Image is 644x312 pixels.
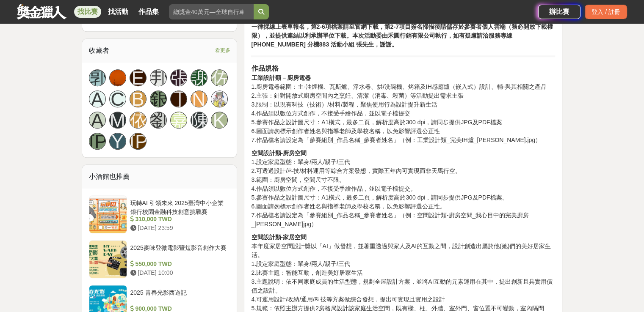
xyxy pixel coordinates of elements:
div: 310,000 TWD [130,215,227,224]
a: 張 [170,69,187,86]
a: 佐 [211,69,228,86]
a: Y [109,133,126,150]
img: Avatar [211,91,227,107]
a: E [130,69,146,86]
a: 找活動 [105,6,132,18]
a: [PERSON_NAME] [89,133,106,150]
a: B [130,90,146,107]
a: 依 [130,112,146,129]
input: 總獎金40萬元—全球自行車設計比賽 [169,4,254,19]
a: Avatar [109,69,126,86]
a: 劉 [150,112,167,129]
strong: 空間設計類-家居空間 [251,234,307,241]
img: Avatar [110,70,126,86]
div: 登入 / 註冊 [585,5,627,19]
a: 丁 [170,90,187,107]
p: 1.廚房電器範圍：主-油煙機、瓦斯爐、淨水器、烘/洗碗機、烤箱及IH感應爐（嵌入式）設計、輔-與其相關之產品 2.主張：針對開放式廚房空間內之烹飪、清潔（消毒、殺菌）等活動提出需求主張 3.限制... [251,63,555,145]
strong: 工業設計類－廚房電器 [251,74,310,81]
a: 找比賽 [74,6,101,18]
a: M [109,112,126,129]
a: Avatar [211,90,228,107]
a: 郭 [89,69,106,86]
div: 550,000 TWD [130,260,227,268]
div: 2025麥味登微電影暨短影音創作大賽 [130,244,227,260]
div: [DATE] 23:59 [130,224,227,233]
p: 1.設定家庭型態：單身/兩人/親子/三代 2.可透過設計/科技/材料運用等綜合方案發想，實際五年內可實現而非天馬行空。 3.範圍：廚房空間，空間尺寸不限。 4.作品須以數位方式創作，不接受手繪作... [251,149,555,229]
a: K [211,112,228,129]
a: 謝 [191,69,207,86]
div: 2025 青春光影西遊記 [130,288,227,304]
span: 看更多 [215,46,230,55]
a: A [89,112,106,129]
a: 嘉 [170,112,187,129]
a: N [191,90,207,107]
span: 收藏者 [89,47,109,54]
strong: 作品規格 [251,65,278,72]
a: 作品集 [135,6,162,18]
a: [PERSON_NAME] [130,133,146,150]
a: 邦 [150,69,167,86]
a: 2025麥味登微電影暨短影音創作大賽 550,000 TWD [DATE] 10:00 [89,240,230,278]
a: 陳 [191,112,207,129]
strong: 一律採線上表單報名，第2-6項檔案請至官網下載，第2-7項目簽名掃描後請儲存於參賽者個人雲端（務必開放下載權限），並提供連結以利承辦單位下載。本次活動委由禾圓行銷有限公司執行，如有疑慮請洽服務專... [251,23,553,48]
div: [DATE] 10:00 [130,268,227,277]
a: C [109,90,126,107]
a: 玩轉AI 引領未來 2025臺灣中小企業銀行校園金融科技創意挑戰賽 310,000 TWD [DATE] 23:59 [89,195,230,233]
a: 辦比賽 [538,5,580,19]
strong: 空間設計類-廚房空間 [251,150,307,156]
div: 小酒館也推薦 [82,165,237,189]
a: A [89,90,106,107]
a: 銀 [150,90,167,107]
div: 玩轉AI 引領未來 2025臺灣中小企業銀行校園金融科技創意挑戰賽 [130,199,227,215]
